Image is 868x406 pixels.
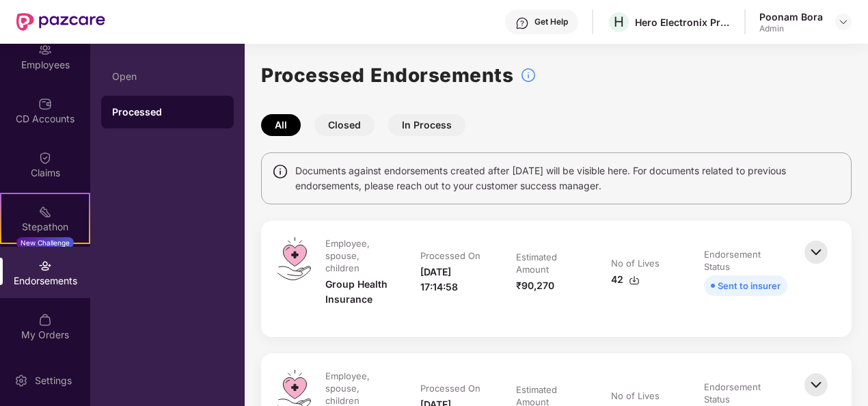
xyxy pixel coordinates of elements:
[420,249,480,262] div: Processed On
[261,114,301,136] button: All
[388,114,465,136] button: In Process
[635,16,731,29] div: Hero Electronix Private Limited
[420,382,480,394] div: Processed On
[16,13,105,31] img: New Pazcare Logo
[704,248,785,273] div: Endorsement Status
[420,265,489,295] div: [DATE] 17:14:58
[516,278,554,293] div: ₹90,270
[31,374,76,388] div: Settings
[295,163,841,193] span: Documents against endorsements created after [DATE] will be visible here. For documents related t...
[277,237,311,280] img: svg+xml;base64,PHN2ZyB4bWxucz0iaHR0cDovL3d3dy53My5vcmcvMjAwMC9zdmciIHdpZHRoPSI0OS4zMiIgaGVpZ2h0PS...
[325,277,393,307] div: Group Health Insurance
[611,257,660,269] div: No of Lives
[629,275,640,286] img: svg+xml;base64,PHN2ZyBpZD0iRG93bmxvYWQtMzJ4MzIiIHhtbG5zPSJodHRwOi8vd3d3LnczLm9yZy8yMDAwL3N2ZyIgd2...
[801,370,831,400] img: svg+xml;base64,PHN2ZyBpZD0iQmFjay0zMngzMiIgeG1sbnM9Imh0dHA6Ly93d3cudzMub3JnLzIwMDAvc3ZnIiB3aWR0aD...
[314,114,375,136] button: Closed
[534,16,568,27] div: Get Help
[272,163,288,180] img: svg+xml;base64,PHN2ZyBpZD0iSW5mbyIgeG1sbnM9Imh0dHA6Ly93d3cudzMub3JnLzIwMDAvc3ZnIiB3aWR0aD0iMTQiIG...
[838,16,849,27] img: svg+xml;base64,PHN2ZyBpZD0iRHJvcGRvd24tMzJ4MzIiIHhtbG5zPSJodHRwOi8vd3d3LnczLm9yZy8yMDAwL3N2ZyIgd2...
[1,220,89,234] div: Stepathon
[38,97,52,111] img: svg+xml;base64,PHN2ZyBpZD0iQ0RfQWNjb3VudHMiIGRhdGEtbmFtZT0iQ0QgQWNjb3VudHMiIHhtbG5zPSJodHRwOi8vd3...
[611,390,660,402] div: No of Lives
[14,374,28,388] img: svg+xml;base64,PHN2ZyBpZD0iU2V0dGluZy0yMHgyMCIgeG1sbnM9Imh0dHA6Ly93d3cudzMub3JnLzIwMDAvc3ZnIiB3aW...
[112,105,223,119] div: Processed
[718,278,781,293] div: Sent to insurer
[38,43,52,57] img: svg+xml;base64,PHN2ZyBpZD0iRW1wbG95ZWVzIiB4bWxucz0iaHR0cDovL3d3dy53My5vcmcvMjAwMC9zdmciIHdpZHRoPS...
[325,237,390,274] div: Employee, spouse, children
[16,237,74,248] div: New Challenge
[38,151,52,165] img: svg+xml;base64,PHN2ZyBpZD0iQ2xhaW0iIHhtbG5zPSJodHRwOi8vd3d3LnczLm9yZy8yMDAwL3N2ZyIgd2lkdGg9IjIwIi...
[614,14,624,30] span: H
[112,71,223,82] div: Open
[38,313,52,327] img: svg+xml;base64,PHN2ZyBpZD0iTXlfT3JkZXJzIiBkYXRhLW5hbWU9Ik15IE9yZGVycyIgeG1sbnM9Imh0dHA6Ly93d3cudz...
[516,251,581,275] div: Estimated Amount
[759,10,823,23] div: Poonam Bora
[801,237,831,267] img: svg+xml;base64,PHN2ZyBpZD0iQmFjay0zMngzMiIgeG1sbnM9Imh0dHA6Ly93d3cudzMub3JnLzIwMDAvc3ZnIiB3aWR0aD...
[515,16,529,30] img: svg+xml;base64,PHN2ZyBpZD0iSGVscC0zMngzMiIgeG1sbnM9Imh0dHA6Ly93d3cudzMub3JnLzIwMDAvc3ZnIiB3aWR0aD...
[704,381,785,405] div: Endorsement Status
[38,259,52,273] img: svg+xml;base64,PHN2ZyBpZD0iRW5kb3JzZW1lbnRzIiB4bWxucz0iaHR0cDovL3d3dy53My5vcmcvMjAwMC9zdmciIHdpZH...
[759,23,823,34] div: Admin
[38,205,52,219] img: svg+xml;base64,PHN2ZyB4bWxucz0iaHR0cDovL3d3dy53My5vcmcvMjAwMC9zdmciIHdpZHRoPSIyMSIgaGVpZ2h0PSIyMC...
[520,67,537,83] img: svg+xml;base64,PHN2ZyBpZD0iSW5mb18tXzMyeDMyIiBkYXRhLW5hbWU9IkluZm8gLSAzMngzMiIgeG1sbnM9Imh0dHA6Ly...
[261,60,513,90] h1: Processed Endorsements
[611,272,640,287] div: 42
